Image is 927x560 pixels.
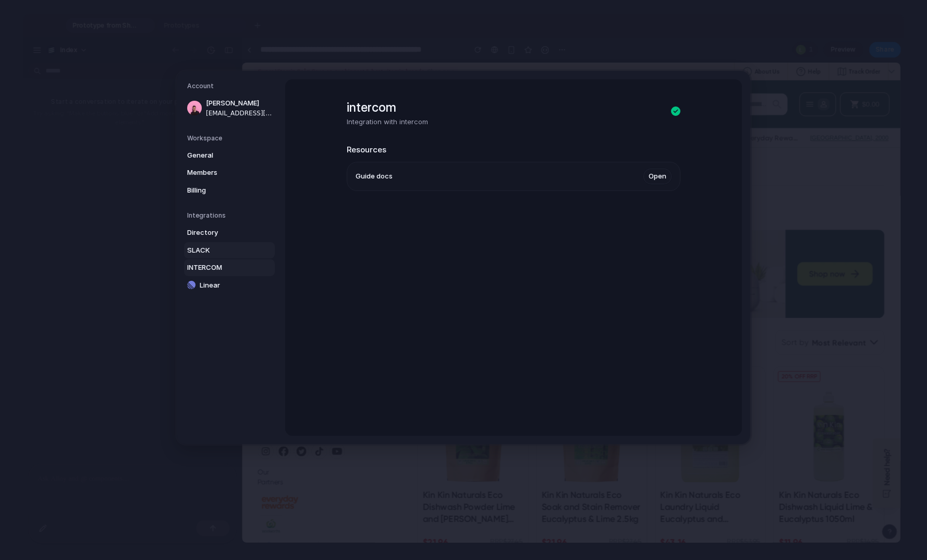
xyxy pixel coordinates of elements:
li: Telehealth [90,19,142,69]
span: 20% OFF RRP [193,326,230,335]
h1: Kin Kin Naturals Eco [17,142,676,168]
p: Our Partners [17,426,26,447]
h3: Kin Kin Naturals Eco Dishwash Powder Lime and [PERSON_NAME] 2.5kg [190,449,296,486]
img: Help [583,4,593,15]
a: SLACK [184,242,275,259]
span: [PERSON_NAME] [206,98,273,109]
li: HealthyHub [142,19,200,69]
a: Directory [184,224,275,241]
img: Track Order [626,4,637,15]
a: Shop now [195,5,223,14]
p: About Us [539,5,566,14]
a: Billing [184,182,275,199]
img: Kin Kin Naturals Eco Dishwash Liquid Lime & Eucalyptus 1050ml [566,340,670,445]
span: 20% OFF RRP [318,326,356,335]
img: Kin Kin Naturals Eco Dishwash Powder Lime and Lemon Myrtle 2.5kg [191,340,295,445]
p: Help [595,5,608,14]
span: RRP [637,500,650,508]
span: General [187,150,254,161]
span: Sort by [568,288,596,301]
span: [GEOGRAPHIC_DATA], 2000 [598,75,680,84]
span: Need help? [672,406,685,449]
span: SLACK [187,245,254,256]
span: Members [187,168,254,178]
span: Delivering to: [13,74,62,85]
h2: Resources [347,144,680,156]
span: $27.45 [275,500,296,508]
span: INTERCOM [187,263,254,273]
span: 20% OFF RRP [568,326,605,335]
p: $21.96 [190,499,217,511]
h5: Workspace [187,134,275,143]
h5: Integrations [187,211,275,220]
p: $11.96 [565,499,590,511]
p: $21.96 [315,499,342,511]
button: Need help? [664,396,693,469]
button: $0.00 [629,31,681,56]
a: [PERSON_NAME][EMAIL_ADDRESS][DOMAIN_NAME] [184,95,275,121]
span: RRP [261,500,275,508]
h3: Kin Kin Naturals Eco Laundry Liquid Eucalyptus and [PERSON_NAME] 5L [441,449,546,486]
span: $14.95 [650,500,670,508]
h3: Kin Kin Naturals Eco Soak and Stain Remover Eucalyptus & Lime 2.5kg [315,449,421,486]
img: Kin Kin Naturals Eco Soak and Stain Remover Eucalyptus & Lime 2.5kg [316,340,420,445]
span: Guide docs [356,171,393,182]
span: 20% OFF RRP [443,326,481,335]
a: INTERCOM [184,259,275,276]
span: Directory [187,228,254,238]
li: Kin Kin Naturals Eco [77,113,141,123]
span: Most Relevant [600,288,657,301]
span: RRP [510,500,524,508]
span: [EMAIL_ADDRESS][DOMAIN_NAME] [206,109,273,118]
img: search promo [17,176,676,269]
p: Track Order [639,5,672,14]
p: Get social with us [17,354,26,396]
span: Linear [200,280,266,291]
button: Sort byMost Relevant [562,281,676,307]
img: WWS Group Logo [17,501,81,524]
a: Open [643,169,672,184]
span: Billing [187,185,254,196]
span: RRP [386,500,400,508]
a: General [184,147,275,164]
p: Super Vitamin Sale: Save on our biggest & best vitamin brands [17,5,192,14]
h1: intercom [347,98,428,117]
a: Linear [184,277,275,294]
span: $27.45 [400,500,421,508]
a: Home [17,113,36,123]
h5: Account [187,81,275,91]
a: Members [184,164,275,181]
a: Brands [44,113,68,123]
img: About Us [527,4,537,15]
img: Kin Kin Naturals Eco Laundry Liquid Eucalyptus and Lemon Myrtle 5L [441,340,545,445]
p: Integration with intercom [347,117,428,127]
span: $53.95 [525,500,546,508]
p: $43.16 [441,499,468,511]
h3: Kin Kin Naturals Eco Dishwash Liquid Lime & Eucalyptus 1050ml [565,449,670,486]
span: $0.00 [652,39,670,49]
li: Pharmacy [39,19,90,69]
